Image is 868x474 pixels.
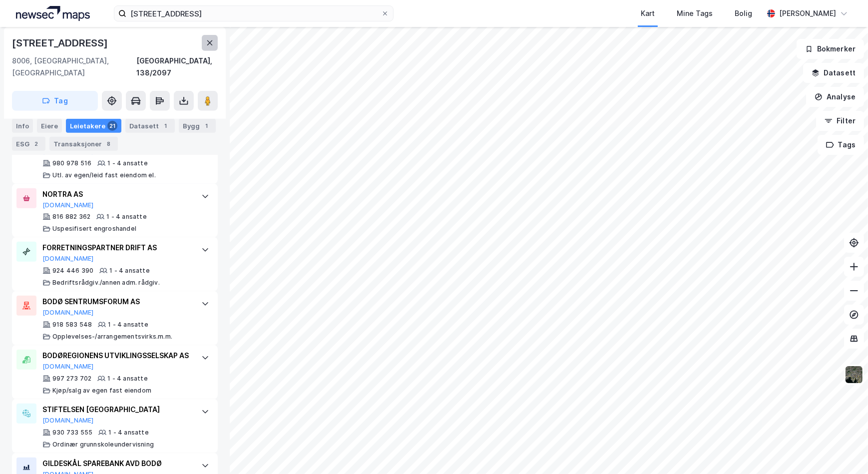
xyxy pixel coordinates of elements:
div: 21 [107,121,117,131]
input: Søk på adresse, matrikkel, gårdeiere, leietakere eller personer [126,6,381,21]
div: Datasett [125,119,175,133]
button: Tag [12,91,98,111]
img: 9k= [845,365,864,384]
div: Eiere [37,119,62,133]
div: Leietakere [66,119,121,133]
iframe: Chat Widget [818,426,868,474]
div: Info [12,119,33,133]
button: Bokmerker [797,39,864,59]
div: 1 - 4 ansatte [108,429,149,437]
button: [DOMAIN_NAME] [42,417,94,425]
img: logo.a4113a55bc3d86da70a041830d287a7e.svg [16,6,90,21]
div: Kart [641,7,655,19]
div: [STREET_ADDRESS] [12,35,110,51]
button: [DOMAIN_NAME] [42,201,94,209]
div: Transaksjoner [49,137,118,151]
div: Bygg [179,119,216,133]
div: [GEOGRAPHIC_DATA], 138/2097 [136,55,218,79]
button: Analyse [806,87,864,107]
div: 8 [104,139,114,149]
div: [PERSON_NAME] [779,7,836,19]
div: Bedriftsrådgiv./annen adm. rådgiv. [52,279,160,287]
div: 1 [202,121,212,131]
div: BODØREGIONENS UTVIKLINGSSELSKAP AS [42,350,191,362]
button: Filter [816,111,864,131]
div: 997 273 702 [52,375,91,383]
button: [DOMAIN_NAME] [42,309,94,317]
button: [DOMAIN_NAME] [42,255,94,263]
div: STIFTELSEN [GEOGRAPHIC_DATA] [42,404,191,416]
div: NORTRA AS [42,188,191,200]
div: 930 733 555 [52,429,92,437]
button: Datasett [803,63,864,83]
div: Uspesifisert engroshandel [52,225,136,233]
div: Utl. av egen/leid fast eiendom el. [52,171,156,179]
div: Ordinær grunnskoleundervisning [52,441,154,449]
div: BODØ SENTRUMSFORUM AS [42,296,191,308]
div: FORRETNINGSPARTNER DRIFT AS [42,242,191,254]
div: GILDESKÅL SPAREBANK AVD BODØ [42,458,191,470]
div: 1 - 4 ansatte [106,213,147,221]
div: 980 978 516 [52,159,91,167]
div: Bolig [735,7,752,19]
button: [DOMAIN_NAME] [42,363,94,371]
div: Kontrollprogram for chat [818,426,868,474]
div: Opplevelses-/arrangementsvirks.m.m. [52,333,172,341]
div: 924 446 390 [52,267,93,275]
div: ESG [12,137,45,151]
div: 1 - 4 ansatte [107,375,148,383]
button: Tags [818,135,864,155]
div: 1 - 4 ansatte [107,159,148,167]
div: 1 - 4 ansatte [108,321,148,329]
div: 1 - 4 ansatte [109,267,150,275]
div: 816 882 362 [52,213,90,221]
div: 1 [161,121,171,131]
div: 918 583 548 [52,321,92,329]
div: Kjøp/salg av egen fast eiendom [52,387,151,395]
div: 2 [31,139,41,149]
div: 8006, [GEOGRAPHIC_DATA], [GEOGRAPHIC_DATA] [12,55,136,79]
div: Mine Tags [677,7,713,19]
